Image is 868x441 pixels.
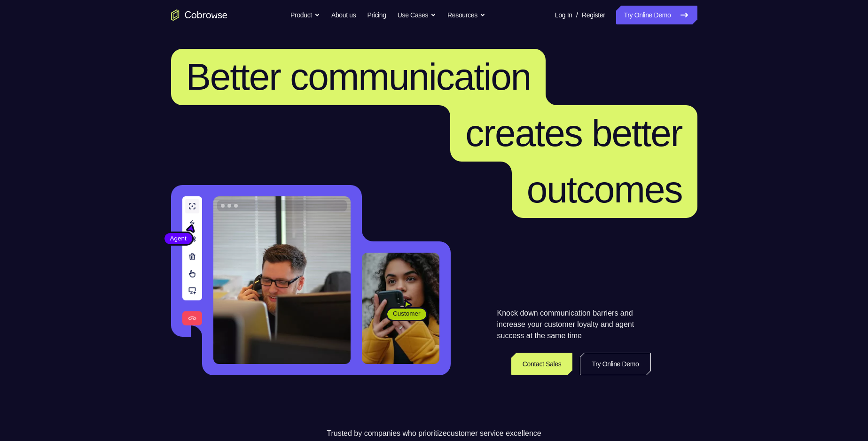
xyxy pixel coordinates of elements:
[447,6,485,24] button: Resources
[527,169,682,210] span: outcomes
[213,196,351,364] img: A customer support agent talking on the phone
[511,353,573,375] a: Contact Sales
[164,234,192,243] span: Agent
[182,196,202,325] img: A series of tools used in co-browsing sessions
[290,6,320,24] button: Product
[331,6,356,24] a: About us
[616,6,697,24] a: Try Online Demo
[367,6,386,24] a: Pricing
[580,353,650,375] a: Try Online Demo
[398,6,436,24] button: Use Cases
[497,308,651,341] p: Knock down communication barriers and increase your customer loyalty and agent success at the sam...
[465,112,682,154] span: creates better
[555,6,572,24] a: Log In
[387,309,426,318] span: Customer
[186,56,531,98] span: Better communication
[447,429,541,437] span: customer service excellence
[171,9,227,21] a: Go to the home page
[582,6,605,24] a: Register
[362,253,439,364] img: A customer holding their phone
[576,9,578,21] span: /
